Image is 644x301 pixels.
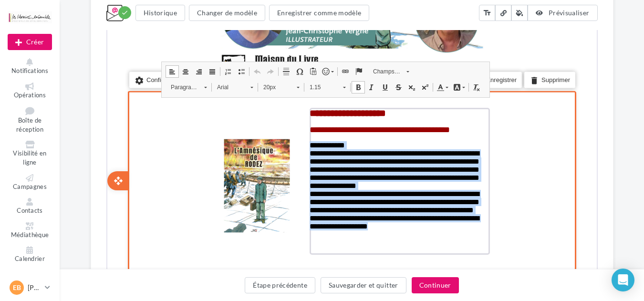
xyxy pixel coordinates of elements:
[321,277,406,293] button: Sauvegarder et quitter
[135,290,355,299] span: A l'occasion de la réunion de rentrée, ils pourront partager
[236,185,293,195] strong: goûter-lecture
[479,5,495,21] button: text_fields
[142,212,347,222] span: Ce sont et J
[142,280,347,289] span: avec la réouverture du de la Maison du Livre.
[155,202,334,212] span: Au rayon BD aussi, les animations reprennent !
[528,5,597,21] button: Prévisualiser
[11,231,49,239] span: Médiathèque
[118,6,131,19] div: Modifications enregistrées
[113,175,377,195] span: Les enfants de 3 à 6 ans sont attendus autour d'albums nouvellement parus pour le premier de l'an...
[8,56,52,77] button: Notifications
[13,283,21,292] span: EB
[612,269,634,291] div: Open Intercom Messenger
[8,279,52,297] a: EB [PERSON_NAME]
[117,165,372,175] span: , c'est la reprise des lectures gourmandes.
[127,270,362,279] span: Enfin, les ados ne seront pas en reste mercredi 24 septembre
[11,67,48,74] span: Notifications
[8,34,52,50] button: Créer
[483,8,491,18] i: text_fields
[17,207,43,214] span: Contacts
[182,8,281,14] span: L'email ne s'affiche pas correctement ?
[169,98,321,111] span: Bientôt à la Maison du Livre
[13,150,46,166] span: Visibilité en ligne
[412,277,459,293] button: Continuer
[8,104,52,135] a: Boîte de réception
[8,81,52,101] a: Opérations
[178,128,311,137] span: Au family aussi, c'est la rentrée !
[117,165,211,175] strong: Mercredi 17 septembre
[281,7,307,14] a: Cliquez-ici
[171,148,319,157] span: pour bien commencer l'année scolaire.
[189,5,265,21] button: Changer de modèle
[125,24,364,88] img: tetiere_lamaisondulivre.jpg
[223,222,370,242] strong: dédicace samedi 20 septembre
[14,91,46,99] span: Opérations
[245,277,315,293] button: Étape précédente
[16,117,43,134] span: Boîte de réception
[145,252,345,262] span: de leur Bande Dessinée : .
[122,138,367,147] span: Plusieurs activités et rencontres sont prévues en jeunesse et BD
[549,9,590,17] span: Prévisualiser
[121,9,128,16] i: check
[28,283,41,292] p: [PERSON_NAME]
[258,212,347,222] strong: ean-[PERSON_NAME]
[8,244,52,265] a: Calendrier
[8,172,52,193] a: Campagnes
[13,183,47,190] span: Campagnes
[15,255,45,262] span: Calendrier
[172,212,244,222] strong: [PERSON_NAME]
[119,222,371,242] span: qui ouvrent le [MEDICAL_DATA]. Il seront en
[8,139,52,168] a: Visibilité en ligne
[269,5,369,21] button: Enregistrer comme modèle
[8,196,52,217] a: Contacts
[241,252,342,262] strong: "L'amnésique de Rodez"
[8,34,52,50] div: Nouvelle campagne
[228,280,263,289] strong: club ado
[135,5,186,21] button: Historique
[8,220,52,241] a: Médiathèque
[127,242,363,252] span: de 10 h à 12 h 30 et de 14 h à 17 h à l'occasion de la parution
